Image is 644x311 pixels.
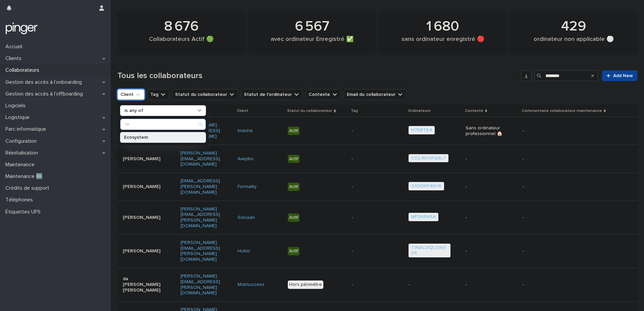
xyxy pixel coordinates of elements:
[237,282,264,288] a: Mobsuccess
[180,151,220,167] a: [PERSON_NAME][EMAIL_ADDRESS][DOMAIN_NAME]
[120,119,206,130] div: Search
[522,107,602,115] p: Commentaire collaborateur maintenance
[3,67,45,73] p: Collaborateurs
[120,119,206,130] input: Search
[534,70,598,81] input: Search
[352,248,393,254] p: -
[521,36,626,50] div: ordinateur non applicable ⚪
[237,156,254,162] a: Axeptio
[3,91,88,97] p: Gestion des accès à l’offboarding
[117,234,637,268] tr: [PERSON_NAME][PERSON_NAME][EMAIL_ADDRESS][PERSON_NAME][DOMAIN_NAME]Hublo Actif-T1NXCV12L016034 --
[117,89,145,100] button: Client
[352,128,393,134] p: -
[237,107,248,115] p: Client
[288,247,300,255] div: Actif
[124,135,195,140] p: Ecosystem
[466,282,507,288] p: -
[123,248,165,254] p: [PERSON_NAME]
[5,22,38,35] img: mTgBEunGTSyRkCgitkcU
[613,73,633,78] span: Add New
[352,184,393,190] p: -
[352,282,393,288] p: -
[117,71,518,81] h1: Tous les collaborateurs
[129,36,233,50] div: Collaborateurs Actif 🟢
[523,128,606,134] p: -
[351,107,358,115] p: Tag
[3,185,55,191] p: Crédits de support
[3,138,42,144] p: Configuration
[344,89,407,100] button: Email du collaborateur
[465,107,483,115] p: Contexte
[288,213,300,222] div: Actif
[523,156,606,162] p: -
[123,276,165,293] p: da [PERSON_NAME] [PERSON_NAME]
[117,268,637,301] tr: da [PERSON_NAME] [PERSON_NAME][PERSON_NAME][EMAIL_ADDRESS][PERSON_NAME][DOMAIN_NAME]Mobsuccess Ho...
[408,107,431,115] p: Ordinateurs
[129,18,233,35] div: 8 676
[117,201,637,234] tr: [PERSON_NAME][PERSON_NAME][EMAIL_ADDRESS][PERSON_NAME][DOMAIN_NAME]Soluxan Actif-MP2K6W5A --
[180,240,220,262] a: [PERSON_NAME][EMAIL_ADDRESS][PERSON_NAME][DOMAIN_NAME]
[3,55,27,62] p: Clients
[411,183,441,189] a: GX3QKP46H5
[352,215,393,221] p: -
[390,18,495,35] div: 1 680
[237,215,255,221] a: Soluxan
[3,103,31,109] p: Logiciels
[180,274,220,295] a: [PERSON_NAME][EMAIL_ADDRESS][PERSON_NAME][DOMAIN_NAME]
[237,248,250,254] a: Hublo
[3,79,87,85] p: Gestion des accès à l’onboarding
[521,18,626,35] div: 429
[241,89,303,100] button: Statut de l'ordinateur
[523,184,606,190] p: -
[288,281,323,289] div: Hors périmètre
[180,207,220,228] a: [PERSON_NAME][EMAIL_ADDRESS][PERSON_NAME][DOMAIN_NAME]
[466,125,507,137] p: Sans ordinateur professionnel 🏠
[237,184,257,190] a: Formality
[602,70,637,81] a: Add New
[287,107,332,115] p: Statut du collaborateur
[523,215,606,221] p: -
[411,127,432,133] a: H7S8T64
[411,245,448,256] a: T1NXCV12L016034
[3,197,38,203] p: Téléphones
[3,162,40,168] p: Maintenance
[3,150,43,156] p: Réinitialisation
[523,248,606,254] p: -
[288,155,300,163] div: Actif
[117,145,637,173] tr: [PERSON_NAME][PERSON_NAME][EMAIL_ADDRESS][DOMAIN_NAME]Axeptio Actif-C02JR0VFQ6L7 --
[172,89,238,100] button: Statut du collaborateur
[466,248,507,254] p: -
[3,44,28,50] p: Accueil
[123,184,165,190] p: [PERSON_NAME]
[180,179,220,195] a: [EMAIL_ADDRESS][PERSON_NAME][DOMAIN_NAME]
[523,282,606,288] p: -
[117,117,637,145] tr: [PERSON_NAME][PERSON_NAME][EMAIL_ADDRESS][DOMAIN_NAME]Imacha Actif-H7S8T64 Sans ordinateur profes...
[288,183,300,191] div: Actif
[123,156,165,162] p: [PERSON_NAME]
[466,156,507,162] p: -
[466,184,507,190] p: -
[117,173,637,201] tr: [PERSON_NAME][EMAIL_ADDRESS][PERSON_NAME][DOMAIN_NAME]Formality Actif-GX3QKP46H5 --
[3,114,35,121] p: Logistique
[390,36,495,50] div: sans ordinateur enregistré 🔴
[147,89,169,100] button: Tag
[123,215,165,221] p: [PERSON_NAME]
[411,214,436,220] a: MP2K6W5A
[306,89,341,100] button: Contexte
[3,209,46,215] p: Étiquettes UPS
[466,215,507,221] p: -
[260,18,364,35] div: 6 567
[3,126,51,132] p: Parc informatique
[352,156,393,162] p: -
[288,127,300,135] div: Actif
[409,282,450,288] p: -
[124,108,143,114] p: is any of
[411,155,446,161] a: C02JR0VFQ6L7
[237,128,253,134] a: Imacha
[260,36,364,50] div: avec ordinateur Enregistré ✅
[3,173,48,180] p: Maintenance 🆕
